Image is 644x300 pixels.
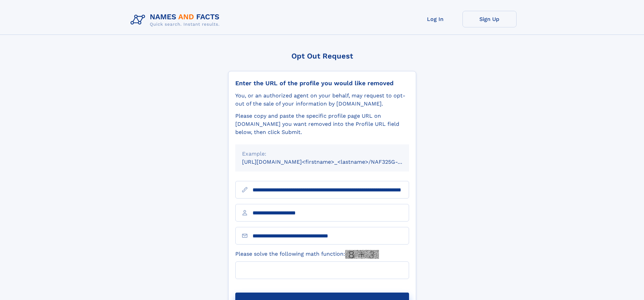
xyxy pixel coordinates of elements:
div: Please copy and paste the specific profile page URL on [DOMAIN_NAME] you want removed into the Pr... [235,112,409,136]
small: [URL][DOMAIN_NAME]<firstname>_<lastname>/NAF325G-xxxxxxxx [242,159,422,165]
a: Sign Up [462,11,517,27]
div: Opt Out Request [228,52,416,60]
div: Enter the URL of the profile you would like removed [235,79,409,87]
div: You, or an authorized agent on your behalf, may request to opt-out of the sale of your informatio... [235,92,409,108]
img: Logo Names and Facts [128,11,225,29]
a: Log In [408,11,462,27]
label: Please solve the following math function: [235,250,379,259]
div: Example: [242,150,402,158]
